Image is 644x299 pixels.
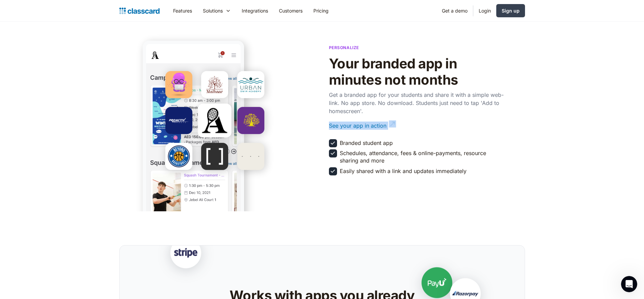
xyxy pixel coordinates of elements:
a: Features [168,3,197,18]
a: home [119,6,160,16]
img: Stripe Logo [152,221,219,289]
div: Schedules, attendance, fees & online-payments, resource sharing and more [340,149,503,165]
a: See your app in action [329,116,505,135]
div: Sign up [502,7,520,14]
a: Customers [273,3,308,18]
img: Student App Mock [143,41,244,245]
a: Sign up [496,4,525,17]
a: Pricing [308,3,334,18]
a: Login [473,3,496,18]
div: Branded student app [340,139,393,147]
p: Get a branded app for your students and share it with a simple web-link. No app store. No downloa... [329,91,505,115]
h2: Your branded app in minutes not months [329,56,505,88]
a: Integrations [236,3,273,18]
p: Personalize [329,44,359,51]
a: Get a demo [436,3,473,18]
iframe: Intercom live chat [621,276,637,292]
div: See your app in action [329,116,386,130]
div: Solutions [197,3,236,18]
div: Easily shared with a link and updates immediately [340,167,467,175]
div: Solutions [203,7,223,14]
